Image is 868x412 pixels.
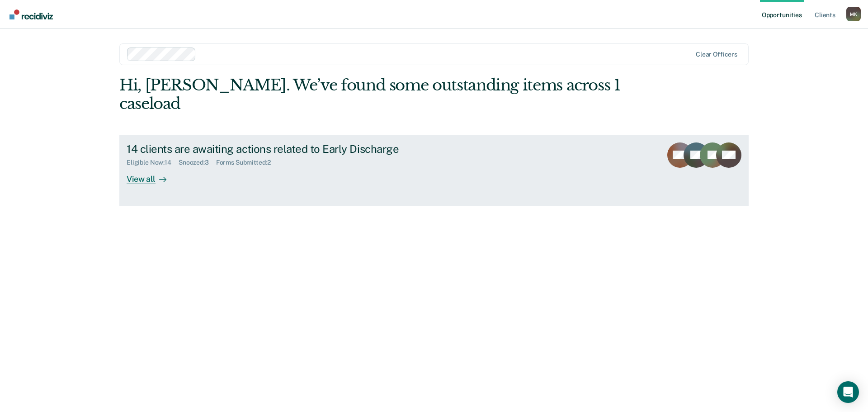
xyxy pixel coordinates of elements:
div: Forms Submitted : 2 [216,159,278,166]
div: Snoozed : 3 [179,159,216,166]
div: View all [127,166,177,184]
div: 14 clients are awaiting actions related to Early Discharge [127,142,444,156]
div: Open Intercom Messenger [837,381,859,403]
div: Eligible Now : 14 [127,159,179,166]
div: M K [846,7,861,21]
div: Clear officers [696,51,737,58]
a: 14 clients are awaiting actions related to Early DischargeEligible Now:14Snoozed:3Forms Submitted... [119,135,749,206]
div: Hi, [PERSON_NAME]. We’ve found some outstanding items across 1 caseload [119,76,623,113]
img: Recidiviz [9,9,53,19]
button: Profile dropdown button [846,7,861,21]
